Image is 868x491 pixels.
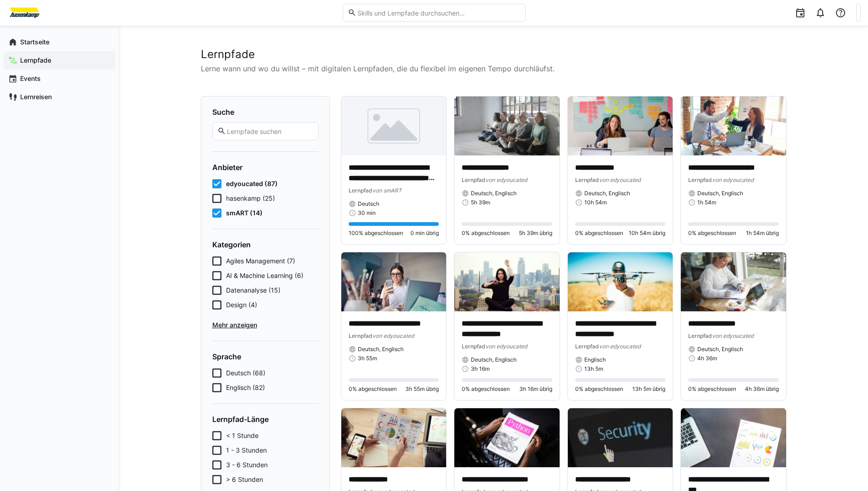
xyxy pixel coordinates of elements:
img: image [454,96,560,155]
span: Deutsch, Englisch [471,356,517,363]
span: 13h 5m übrig [632,385,665,393]
span: hasenkamp (25) [226,194,275,203]
span: 3h 16m [471,365,490,373]
span: Deutsch, Englisch [358,346,404,353]
span: 30 min [358,209,376,217]
span: Agiles Management (7) [226,256,295,266]
img: image [341,252,447,311]
span: von edyoucated [485,343,527,350]
span: Lernpfad [575,176,599,183]
img: image [681,408,786,467]
span: 13h 5m [584,365,603,373]
span: von edyoucated [599,343,641,350]
span: Englisch [584,356,606,363]
span: von smART [372,187,402,194]
span: von edyoucated [712,332,754,339]
img: image [681,96,786,155]
img: image [454,252,560,311]
h2: Lernpfade [201,48,787,61]
span: Lernpfad [349,187,372,194]
span: 4h 36m übrig [745,385,779,393]
span: 0% abgeschlossen [349,385,397,393]
img: image [568,408,673,467]
span: smART (14) [226,208,263,218]
span: Deutsch, Englisch [471,190,517,197]
span: von edyoucated [712,176,754,183]
span: 0% abgeschlossen [575,229,623,237]
h4: Sprache [212,352,318,361]
span: 5h 39m [471,199,490,206]
img: image [568,252,673,311]
span: 0% abgeschlossen [688,229,736,237]
span: 5h 39m übrig [519,229,552,237]
span: Lernpfad [688,332,712,339]
span: 0 min übrig [410,229,439,237]
span: 1 - 3 Stunden [226,446,267,455]
h4: Lernpfad-Länge [212,415,318,424]
h4: Kategorien [212,240,318,249]
span: Deutsch (68) [226,368,265,378]
span: 3 - 6 Stunden [226,460,268,470]
span: Design (4) [226,300,257,310]
span: Datenanalyse (15) [226,286,280,295]
img: image [681,252,786,311]
span: 0% abgeschlossen [575,385,623,393]
span: 1h 54m übrig [746,229,779,237]
span: 3h 55m [358,355,377,362]
span: Lernpfad [575,343,599,350]
img: image [454,408,560,467]
input: Skills und Lernpfade durchsuchen… [356,9,520,17]
input: Lernpfade suchen [226,127,313,135]
span: Englisch (82) [226,383,265,392]
span: 100% abgeschlossen [349,229,403,237]
span: 0% abgeschlossen [688,385,736,393]
span: 10h 54m übrig [629,229,665,237]
img: image [341,408,447,467]
span: von edyoucated [485,176,527,183]
span: Deutsch [358,200,379,208]
span: AI & Machine Learning (6) [226,271,303,280]
span: von edyoucated [599,176,641,183]
span: Lernpfad [349,332,372,339]
span: edyoucated (87) [226,179,278,188]
img: image [568,96,673,155]
span: 10h 54m [584,199,607,206]
span: 4h 36m [697,355,717,362]
span: 0% abgeschlossen [462,229,510,237]
span: 1h 54m [697,199,716,206]
span: Lernpfad [688,176,712,183]
span: Deutsch, Englisch [697,346,743,353]
span: Deutsch, Englisch [697,190,743,197]
span: < 1 Stunde [226,431,259,440]
span: 0% abgeschlossen [462,385,510,393]
img: image [341,96,447,155]
span: Lernpfad [462,343,485,350]
h4: Suche [212,107,318,117]
span: Deutsch, Englisch [584,190,630,197]
span: von edyoucated [372,332,414,339]
span: 3h 16m übrig [519,385,552,393]
p: Lerne wann und wo du willst – mit digitalen Lernpfaden, die du flexibel im eigenen Tempo durchläu... [201,63,787,74]
span: 3h 55m übrig [405,385,439,393]
span: Lernpfad [462,176,485,183]
span: Mehr anzeigen [212,320,318,330]
span: > 6 Stunden [226,475,263,484]
h4: Anbieter [212,163,318,172]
